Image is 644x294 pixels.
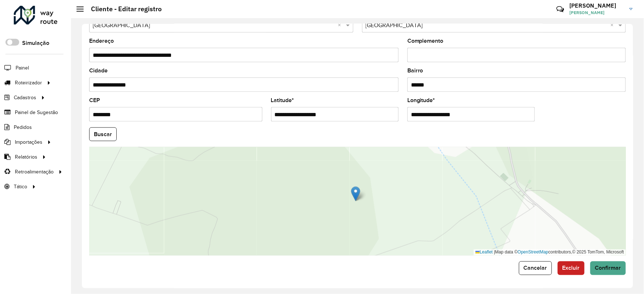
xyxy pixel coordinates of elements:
label: Complemento [407,37,444,45]
span: [PERSON_NAME] [570,9,624,16]
a: OpenStreetMap [518,250,549,255]
button: Cancelar [519,261,552,275]
span: Cancelar [524,265,547,271]
span: Retroalimentação [15,168,54,176]
span: Cadastros [14,94,36,101]
span: Clear all [611,21,617,30]
span: Confirmar [595,265,621,271]
span: | [494,250,495,255]
label: Simulação [22,39,49,47]
label: Cidade [89,66,108,75]
h3: [PERSON_NAME] [570,2,624,9]
label: Longitude [407,96,435,105]
span: Painel [16,64,29,72]
button: Buscar [89,127,117,141]
span: Roteirizador [15,79,42,87]
a: Contato Rápido [552,1,568,17]
label: CEP [89,96,100,105]
span: Relatórios [15,153,37,161]
label: Bairro [407,66,423,75]
span: Importações [15,138,42,146]
a: Leaflet [475,250,493,255]
span: Tático [14,183,27,190]
span: Painel de Sugestão [15,109,58,116]
span: Pedidos [14,123,32,131]
button: Excluir [558,261,585,275]
div: Map data © contributors,© 2025 TomTom, Microsoft [474,249,626,256]
span: Clear all [338,21,344,30]
label: Latitude [271,96,294,105]
h2: Cliente - Editar registro [84,5,162,13]
label: Endereço [89,37,114,45]
button: Confirmar [590,261,626,275]
img: Marker [351,186,360,201]
span: Excluir [562,265,580,271]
